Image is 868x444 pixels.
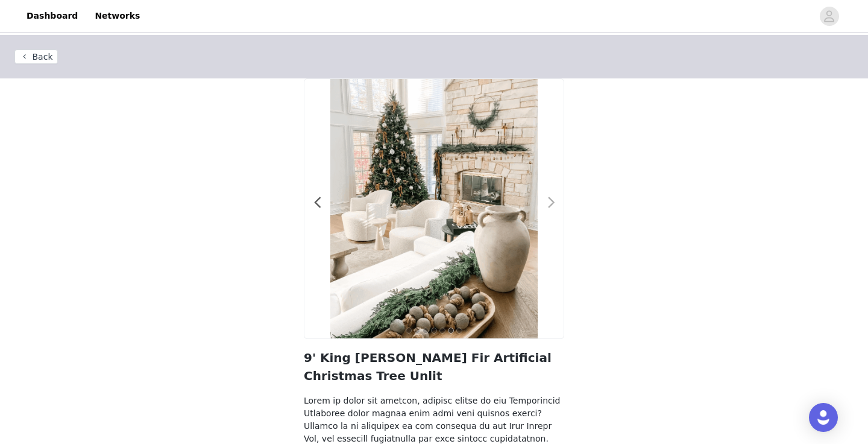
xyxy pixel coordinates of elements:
a: Networks [87,2,147,30]
div: avatar [823,7,835,26]
button: 2 [414,328,420,334]
button: 3 [423,328,429,334]
button: Back [14,49,58,64]
button: 4 [431,328,437,334]
h2: 9' King [PERSON_NAME] Fir Artificial Christmas Tree Unlit [304,349,564,385]
button: 6 [448,328,454,334]
a: Dashboard [19,2,85,30]
button: 5 [439,328,445,334]
button: 7 [456,328,462,334]
button: 1 [406,328,412,334]
img: King of Christmas 9' King Fraser Fir Quick-Shape Artificial Christmas Tree Unlit [330,79,538,338]
div: Open Intercom Messenger [809,403,838,432]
